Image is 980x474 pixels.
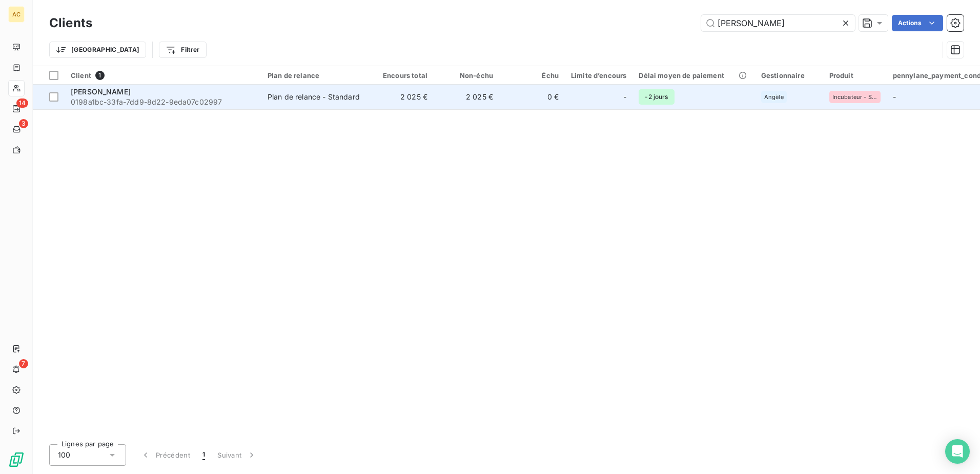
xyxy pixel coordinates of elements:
div: AC [8,6,25,23]
span: 100 [58,450,70,460]
h3: Clients [49,14,92,32]
div: Non-échu [440,71,493,80]
div: Plan de relance [268,71,362,80]
td: 2 025 € [434,85,499,109]
div: Échu [505,71,559,80]
span: Incubateur - Solo [832,94,877,100]
button: Filtrer [159,42,206,58]
button: Suivant [211,444,263,466]
div: Délai moyen de paiement [639,71,748,80]
span: 3 [19,119,28,128]
span: 14 [16,98,28,108]
td: 2 025 € [368,85,434,109]
div: Encours total [374,71,427,80]
td: 0 € [499,85,565,109]
span: 1 [95,71,105,80]
input: Rechercher [701,15,855,31]
button: Précédent [134,444,196,466]
button: [GEOGRAPHIC_DATA] [49,42,146,58]
div: Open Intercom Messenger [945,439,970,464]
span: Angèle [764,94,784,100]
button: 1 [196,444,211,466]
div: Produit [829,71,881,80]
div: Limite d’encours [571,71,626,80]
span: - [893,92,896,101]
span: Client [71,71,91,80]
button: Actions [892,15,943,31]
div: Gestionnaire [761,71,817,80]
span: - [623,92,626,102]
span: 1 [202,450,205,460]
span: -2 jours [639,89,674,105]
span: [PERSON_NAME] [71,87,131,96]
span: 0198a1bc-33fa-7dd9-8d22-9eda07c02997 [71,97,255,107]
div: Plan de relance - Standard [268,92,360,102]
img: Logo LeanPay [8,451,25,468]
span: 7 [19,359,28,368]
